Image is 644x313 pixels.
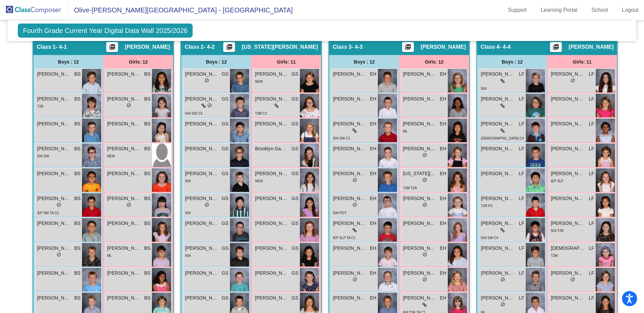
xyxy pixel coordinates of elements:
span: BS [74,195,81,202]
span: do_not_disturb_alt [352,178,357,182]
span: [PERSON_NAME] [481,95,515,103]
span: EH [440,295,446,302]
span: EH [440,245,446,252]
span: GS [222,270,228,277]
span: BS [74,170,81,177]
span: GS [292,220,298,227]
span: do_not_disturb_alt [56,202,61,207]
span: [PERSON_NAME] [185,195,219,202]
span: [PERSON_NAME] [421,44,466,50]
span: do_not_disturb_alt [422,252,427,257]
span: EH [370,245,376,252]
span: [PERSON_NAME] [333,195,367,202]
span: do_not_disturb_alt [126,202,131,207]
span: [PERSON_NAME] Porto [37,170,71,177]
mat-icon: picture_as_pdf [225,44,233,53]
span: GS [222,195,228,202]
span: do_not_disturb_alt [126,103,131,108]
span: 504 T2R [551,229,564,233]
span: GS [292,145,298,152]
span: [PERSON_NAME] [481,195,515,202]
span: [PERSON_NAME] [125,44,170,50]
span: LF [589,245,594,252]
span: NEW [107,154,115,158]
span: [PERSON_NAME] [403,95,437,103]
span: [PERSON_NAME] [551,295,584,302]
span: [PERSON_NAME] [255,170,289,177]
span: LF [519,120,524,127]
button: Print Students Details [223,42,235,52]
span: [PERSON_NAME] [37,145,71,152]
span: [PERSON_NAME] [481,71,515,78]
span: do_not_disturb_alt [570,78,575,83]
span: LF [519,71,524,78]
span: [PERSON_NAME] [333,170,367,177]
span: [PERSON_NAME] [PERSON_NAME] [37,245,71,252]
span: GS [292,71,298,78]
span: T2M [551,254,558,258]
span: [PERSON_NAME] [333,120,367,127]
span: [PERSON_NAME] [551,120,584,127]
span: LF [589,71,594,78]
span: GS [292,120,298,127]
span: [PERSON_NAME] [551,220,584,227]
span: [PERSON_NAME] [551,270,584,277]
span: EH [440,170,446,177]
span: - 4-4 [500,44,511,50]
span: BS [74,220,81,227]
span: [PERSON_NAME] [255,95,289,103]
span: [PERSON_NAME] [37,120,71,127]
span: [PERSON_NAME] [255,120,289,127]
div: Boys : 12 [181,55,251,69]
span: GS [292,195,298,202]
span: GS [292,295,298,302]
span: GS [222,120,228,127]
span: LF [589,220,594,227]
span: [PERSON_NAME] [481,270,515,277]
span: [PERSON_NAME] [551,71,584,78]
span: BS [144,71,151,78]
span: EH [370,195,376,202]
span: [PERSON_NAME] [333,295,367,302]
div: Girls: 12 [399,55,469,69]
span: LF [519,295,524,302]
span: BS [144,220,151,227]
span: [PERSON_NAME] [107,71,141,78]
span: [PERSON_NAME] [255,245,289,252]
span: [PERSON_NAME] [185,220,219,227]
span: 504 SW C1 [333,136,350,140]
span: GS [222,245,228,252]
span: EH [370,120,376,127]
span: Class 2 [185,44,203,50]
span: do_not_disturb_alt [207,103,212,108]
span: [PERSON_NAME] [255,270,289,277]
span: ML [403,129,408,133]
span: GS [222,95,228,103]
span: LF [589,195,594,202]
span: GS [222,295,228,302]
span: [PERSON_NAME] [481,245,515,252]
span: do_not_disturb_alt [422,202,427,207]
div: Girls: 12 [103,55,173,69]
span: [PERSON_NAME] [107,220,141,227]
span: [PERSON_NAME] [403,71,437,78]
span: LF [589,95,594,103]
span: NEW [255,80,263,83]
span: [PERSON_NAME] [37,71,71,78]
span: [PERSON_NAME] [551,170,584,177]
span: [PERSON_NAME] [PERSON_NAME] [333,220,367,227]
span: [PERSON_NAME] [185,120,219,127]
span: [PERSON_NAME] [107,295,141,302]
span: LF [519,170,524,177]
span: [PERSON_NAME] [107,270,141,277]
span: EH [370,270,376,277]
span: [PERSON_NAME] [107,245,141,252]
span: [PERSON_NAME] [107,120,141,127]
span: GS [222,71,228,78]
div: Boys : 12 [33,55,103,69]
span: BS [74,120,81,127]
span: 504 SW C4 [481,236,498,240]
span: Class 4 [481,44,499,50]
span: IEP SLP TA C1 [333,236,355,240]
span: EH [370,71,376,78]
